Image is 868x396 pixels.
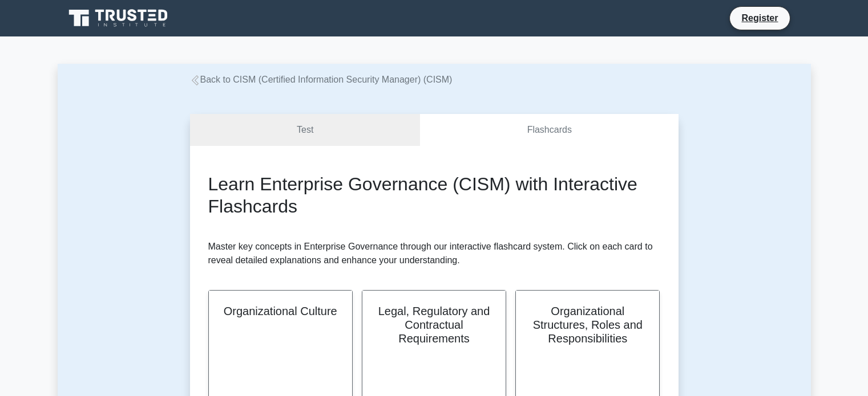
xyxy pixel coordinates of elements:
a: Back to CISM (Certified Information Security Manager) (CISM) [190,75,453,84]
h2: Learn Enterprise Governance (CISM) with Interactive Flashcards [208,173,660,217]
a: Flashcards [420,114,678,146]
h2: Organizational Structures, Roles and Responsibilities [530,304,645,345]
a: Register [734,11,785,25]
p: Master key concepts in Enterprise Governance through our interactive flashcard system. Click on e... [208,240,660,267]
a: Test [190,114,421,146]
h2: Legal, Regulatory and Contractual Requirements [376,304,492,345]
h2: Organizational Culture [223,304,338,318]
